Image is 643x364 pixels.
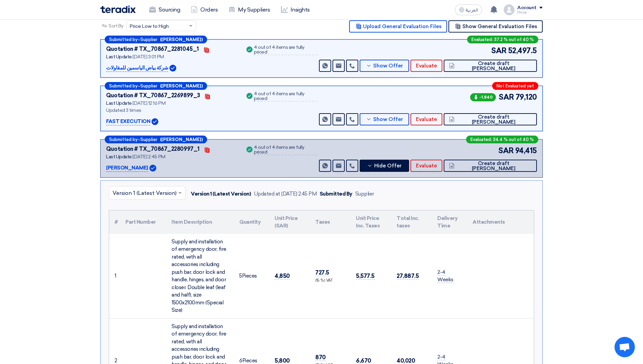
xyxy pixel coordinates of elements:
[106,145,200,153] div: Quotation # TX_70867_2280997_1
[109,234,120,319] td: 1
[416,163,437,168] span: Evaluate
[455,4,482,15] button: العربية
[355,190,374,198] div: Supplier
[470,93,496,101] span: -1,840
[239,358,242,364] span: 6
[185,2,223,17] a: Orders
[223,2,275,17] a: My Suppliers
[499,92,514,103] span: SAR
[350,210,391,234] th: Unit Price Inc. Taxes
[360,60,409,72] button: Show Offer
[130,23,169,30] span: Price Low to High
[133,154,165,160] span: [DATE] 2:45 PM
[410,60,442,72] button: Evaluate
[360,113,409,125] button: Show Offer
[106,54,132,60] span: Last Update
[191,190,251,198] div: Version 1 (Latest Version)
[315,354,326,361] span: 870
[373,117,403,122] span: Show Offer
[140,84,157,88] span: Supplier
[448,20,543,33] button: Show General Evaluation Files
[109,137,138,142] span: Submitted by
[160,137,203,142] b: ([PERSON_NAME])
[166,210,234,234] th: Item Description
[437,269,454,283] span: 2-4 Weeks
[444,160,537,172] button: Create draft [PERSON_NAME]
[275,272,290,280] span: 4,850
[106,164,148,172] p: [PERSON_NAME]
[515,145,537,156] span: 94,415
[276,2,315,17] a: Insights
[444,113,537,125] button: Create draft [PERSON_NAME]
[466,8,478,13] span: العربية
[466,136,538,143] div: Evaluated: 34.4 % out of 40 %
[391,210,432,234] th: Total Inc. taxes
[152,118,158,125] img: Verified Account
[106,45,199,53] div: Quotation # TX_70867_2281045_1
[516,92,537,103] span: 79,120
[109,84,138,88] span: Submitted by
[517,5,537,11] div: Account
[106,154,132,160] span: Last Update
[416,63,437,68] span: Evaluate
[140,37,157,42] span: Supplier
[416,117,437,122] span: Evaluate
[356,272,375,280] span: 5,577.5
[269,210,310,234] th: Unit Price (SAR)
[106,92,200,100] div: Quotation # TX_70867_2269899_3
[106,64,168,72] p: شركة بياض الياسمين للمقاولات
[144,2,185,17] a: Sourcing
[106,100,132,106] span: Last Update
[504,4,515,15] img: profile_test.png
[349,20,447,33] button: Upload General Evaluation Files
[444,60,537,72] button: Create draft [PERSON_NAME]
[120,210,166,234] th: Part Number
[320,190,353,198] div: Submitted By
[310,210,350,234] th: Taxes
[410,113,442,125] button: Evaluate
[360,160,409,172] button: Hide Offer
[105,82,207,90] div: –
[106,118,150,126] p: FAST EXECUTION
[374,163,402,168] span: Hide Offer
[169,65,176,72] img: Verified Account
[508,45,537,56] span: 52,497.5
[498,145,514,156] span: SAR
[315,269,329,276] span: 727.5
[491,45,507,56] span: SAR
[172,238,228,314] div: Supply and installation of emergency door, fire rated, with all accessories including push bar, d...
[517,11,543,14] div: Hissa
[239,273,242,279] span: 5
[410,160,442,172] button: Evaluate
[106,107,237,114] div: Updated 3 times
[456,161,531,171] span: Create draft [PERSON_NAME]
[133,54,164,60] span: [DATE] 3:01 PM
[254,45,318,55] div: 4 out of 4 items are fully priced
[615,337,635,357] div: Open chat
[234,210,269,234] th: Quantity
[109,37,138,42] span: Submitted by
[497,84,534,88] span: Not Evaluated yet
[315,278,345,284] div: (15 %) VAT
[100,5,136,13] img: Teradix logo
[254,92,318,102] div: 4 out of 4 items are fully priced
[105,136,207,143] div: –
[456,115,531,125] span: Create draft [PERSON_NAME]
[109,210,120,234] th: #
[160,84,203,88] b: ([PERSON_NAME])
[432,210,467,234] th: Delivery Time
[254,190,317,198] div: Updated at [DATE] 2:45 PM
[373,63,403,68] span: Show Offer
[456,61,531,71] span: Create draft [PERSON_NAME]
[234,234,269,319] td: Pieces
[467,210,534,234] th: Attachments
[254,145,318,155] div: 4 out of 4 items are fully priced
[467,36,538,43] div: Evaluated: 37.2 % out of 40 %
[397,272,419,280] span: 27,887.5
[133,100,165,106] span: [DATE] 12:16 PM
[105,36,207,43] div: –
[140,137,157,142] span: Supplier
[149,165,156,171] img: Verified Account
[108,22,123,29] span: Sort By
[160,37,203,42] b: ([PERSON_NAME])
